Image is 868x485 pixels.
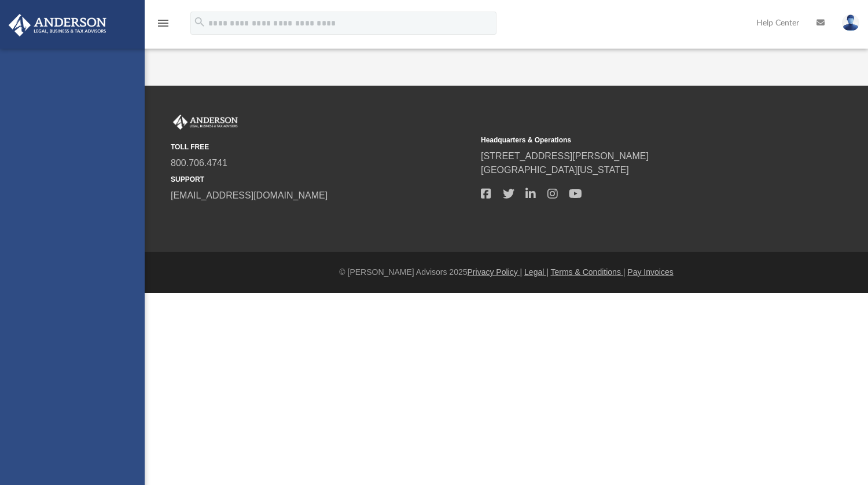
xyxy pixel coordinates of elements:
i: search [193,16,206,28]
a: Privacy Policy | [468,267,523,277]
a: Legal | [524,267,549,277]
i: menu [156,16,170,30]
small: TOLL FREE [171,142,473,152]
a: [STREET_ADDRESS][PERSON_NAME] [481,151,649,161]
a: 800.706.4741 [171,158,227,168]
a: [EMAIL_ADDRESS][DOMAIN_NAME] [171,190,328,200]
a: Terms & Conditions | [551,267,626,277]
img: Anderson Advisors Platinum Portal [171,115,240,130]
small: SUPPORT [171,174,473,185]
small: Headquarters & Operations [481,135,783,145]
a: Pay Invoices [627,267,673,277]
a: [GEOGRAPHIC_DATA][US_STATE] [481,165,629,175]
img: User Pic [842,14,859,31]
div: © [PERSON_NAME] Advisors 2025 [145,266,868,278]
a: menu [156,22,170,30]
img: Anderson Advisors Platinum Portal [5,14,110,36]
